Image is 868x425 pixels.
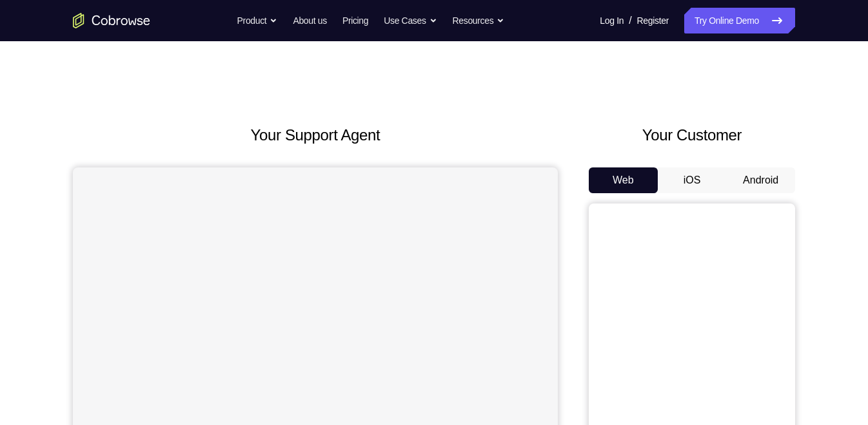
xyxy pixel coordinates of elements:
a: Go to the home page [73,13,150,28]
button: Web [589,167,658,193]
a: Pricing [342,8,368,33]
span: / [629,13,631,28]
button: iOS [658,167,727,193]
h2: Your Customer [589,124,795,147]
button: Android [726,167,795,193]
a: Log In [600,8,624,33]
a: Try Online Demo [684,8,795,33]
button: Product [237,8,278,33]
button: Resources [453,8,505,33]
h2: Your Support Agent [73,124,558,147]
button: Use Cases [384,8,437,33]
a: About us [293,8,326,33]
a: Register [637,8,669,33]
